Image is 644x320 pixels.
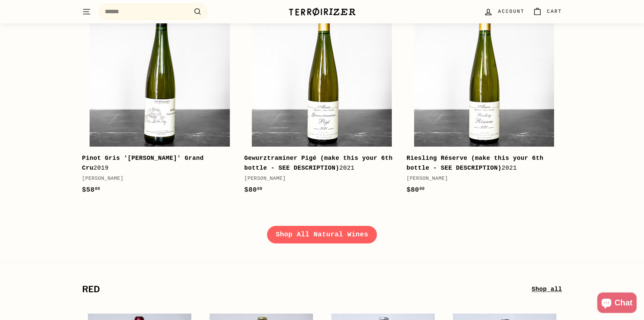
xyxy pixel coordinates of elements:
[82,175,231,183] div: [PERSON_NAME]
[82,153,231,173] div: 2019
[244,153,393,173] div: 2021
[547,8,562,15] span: Cart
[595,293,639,315] inbox-online-store-chat: Shopify online store chat
[406,155,543,171] b: Riesling Réserve (make this your 6th bottle - SEE DESCRIPTION)
[244,186,262,194] span: $80
[267,226,377,243] a: Shop All Natural Wines
[420,187,425,191] sup: 00
[529,2,566,22] a: Cart
[531,284,562,294] a: Shop all
[406,153,555,173] div: 2021
[95,187,100,191] sup: 00
[406,186,425,194] span: $80
[244,175,393,183] div: [PERSON_NAME]
[406,175,555,183] div: [PERSON_NAME]
[82,155,204,171] b: Pinot Gris '[PERSON_NAME]' Grand Cru
[257,187,262,191] sup: 00
[82,186,100,194] span: $58
[82,285,532,294] h2: Red
[244,155,392,171] b: Gewurztraminer Pigé (make this your 6th bottle - SEE DESCRIPTION)
[480,2,528,22] a: Account
[498,8,524,15] span: Account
